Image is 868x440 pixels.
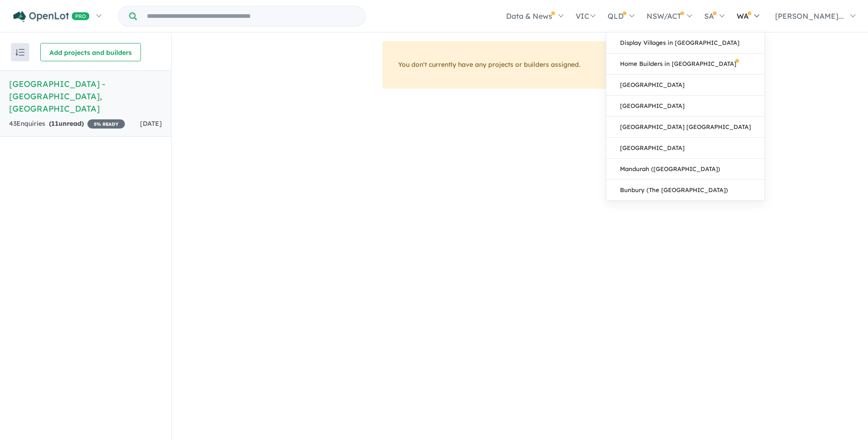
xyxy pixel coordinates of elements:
a: Bunbury (The [GEOGRAPHIC_DATA]) [606,180,765,200]
span: [PERSON_NAME]... [775,11,844,21]
button: Add projects and builders [40,43,141,61]
img: Openlot PRO Logo White [13,11,90,22]
strong: ( unread) [49,119,84,128]
span: 11 [51,119,59,128]
span: 5 % READY [87,119,125,129]
div: 43 Enquir ies [9,118,125,129]
a: Home Builders in [GEOGRAPHIC_DATA] [606,54,765,75]
a: Mandurah ([GEOGRAPHIC_DATA]) [606,159,765,180]
h5: [GEOGRAPHIC_DATA] - [GEOGRAPHIC_DATA] , [GEOGRAPHIC_DATA] [9,78,162,115]
input: Try estate name, suburb, builder or developer [139,6,363,26]
a: [GEOGRAPHIC_DATA] [606,96,765,117]
img: sort.svg [16,49,25,56]
a: Display Villages in [GEOGRAPHIC_DATA] [606,32,765,54]
span: [DATE] [140,119,162,128]
a: [GEOGRAPHIC_DATA] [GEOGRAPHIC_DATA] [606,117,765,138]
div: You don't currently have any projects or builders assigned. [383,41,657,89]
a: [GEOGRAPHIC_DATA] [606,138,765,159]
a: [GEOGRAPHIC_DATA] [606,75,765,96]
